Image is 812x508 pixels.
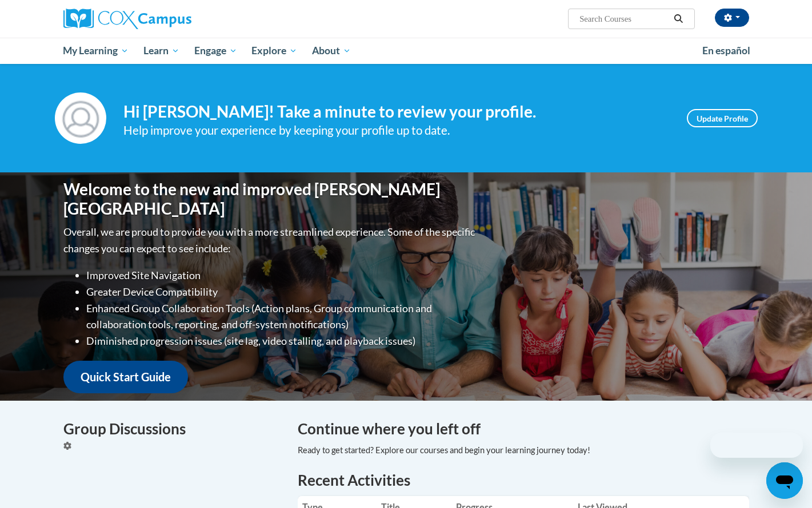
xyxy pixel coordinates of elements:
[143,44,179,58] span: Learn
[715,9,749,27] button: Account Settings
[766,462,803,499] iframe: Button to launch messaging window
[63,361,188,393] a: Quick Start Guide
[298,470,749,490] h1: Recent Activities
[86,284,478,300] li: Greater Device Compatibility
[86,300,478,333] li: Enhanced Group Collaboration Tools (Action plans, Group communication and collaboration tools, re...
[251,44,297,58] span: Explore
[86,267,478,284] li: Improved Site Navigation
[670,12,687,26] button: Search
[55,92,106,144] img: Profile Image
[695,39,758,63] a: En español
[63,9,281,29] a: Cox Campus
[63,224,478,257] p: Overall, we are proud to provide you with a more streamlined experience. Some of the specific cha...
[46,38,766,64] div: Main menu
[136,38,187,64] a: Learn
[56,38,137,64] a: My Learning
[123,121,670,140] div: Help improve your experience by keeping your profile up to date.
[63,44,129,58] span: My Learning
[194,44,237,58] span: Engage
[687,109,758,127] a: Update Profile
[710,433,803,458] iframe: Message from company
[63,180,478,218] h1: Welcome to the new and improved [PERSON_NAME][GEOGRAPHIC_DATA]
[305,38,358,64] a: About
[298,418,749,440] h4: Continue where you left off
[123,102,670,122] h4: Hi [PERSON_NAME]! Take a minute to review your profile.
[244,38,305,64] a: Explore
[578,12,670,26] input: Search Courses
[702,45,750,57] span: En español
[312,44,351,58] span: About
[187,38,245,64] a: Engage
[63,9,191,29] img: Cox Campus
[86,333,478,349] li: Diminished progression issues (site lag, video stalling, and playback issues)
[63,418,281,440] h4: Group Discussions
